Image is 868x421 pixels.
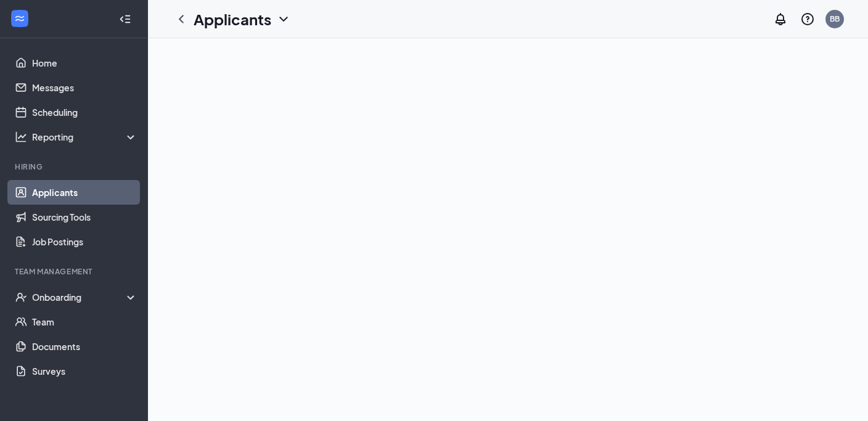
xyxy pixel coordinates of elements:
h1: Applicants [194,9,271,30]
a: Job Postings [32,229,137,254]
a: Documents [32,334,137,359]
svg: QuestionInfo [800,12,815,27]
svg: Notifications [773,12,788,27]
a: Applicants [32,180,137,205]
svg: UserCheck [15,291,27,303]
a: Surveys [32,359,137,383]
a: Team [32,309,137,334]
div: Hiring [15,161,135,172]
div: BB [830,14,840,24]
svg: WorkstreamLogo [14,12,26,25]
svg: Analysis [15,131,27,143]
svg: ChevronLeft [174,12,189,27]
svg: ChevronDown [276,12,291,27]
div: Onboarding [32,291,138,303]
a: Sourcing Tools [32,205,137,229]
a: Scheduling [32,100,137,125]
div: Team Management [15,266,135,277]
svg: Collapse [119,13,131,25]
a: Messages [32,75,137,100]
div: Reporting [32,131,138,143]
a: Home [32,51,137,75]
